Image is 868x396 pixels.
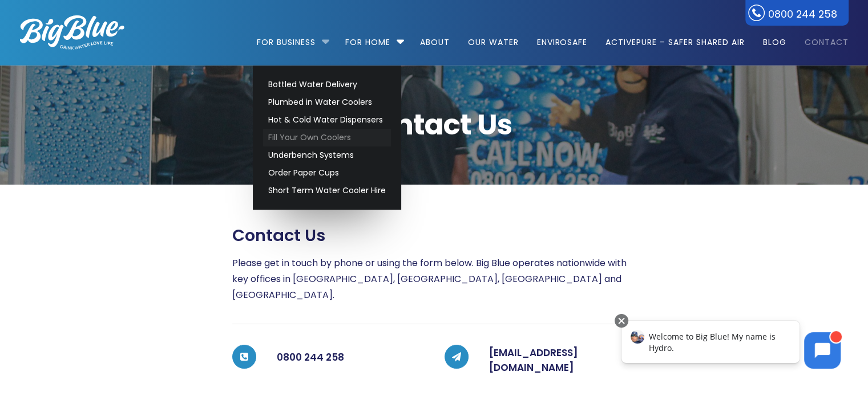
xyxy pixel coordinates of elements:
[20,15,124,50] img: logo
[263,93,391,111] a: Plumbed in Water Coolers
[263,76,391,93] a: Bottled Water Delivery
[20,111,849,139] span: Contact Us
[232,255,636,303] p: Please get in touch by phone or using the form below. Big Blue operates nationwide with key offic...
[489,346,578,374] a: [EMAIL_ADDRESS][DOMAIN_NAME]
[263,129,391,146] a: Fill Your Own Coolers
[263,146,391,164] a: Underbench Systems
[263,164,391,182] a: Order Paper Cups
[232,226,325,246] span: Contact us
[263,111,391,129] a: Hot & Cold Water Dispensers
[277,346,424,369] h5: 0800 244 258
[263,182,391,199] a: Short Term Water Cooler Hire
[609,312,852,380] iframe: Chatbot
